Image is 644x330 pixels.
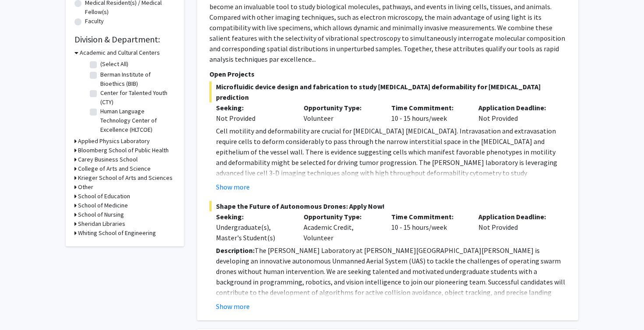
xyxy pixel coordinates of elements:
[78,183,93,192] h3: Other
[385,211,472,243] div: 10 - 15 hours/week
[209,81,566,102] span: Microfluidic device design and fabrication to study [MEDICAL_DATA] deformability for [MEDICAL_DAT...
[216,246,255,255] strong: Description:
[78,137,150,146] h3: Applied Physics Laboratory
[216,222,290,243] div: Undergraduate(s), Master's Student(s)
[80,48,160,57] h3: Academic and Cultural Centers
[391,211,466,222] p: Time Commitment:
[78,219,125,228] h3: Sheridan Libraries
[391,102,466,113] p: Time Commitment:
[78,210,124,219] h3: School of Nursing
[85,17,104,26] label: Faculty
[78,192,130,201] h3: School of Education
[216,182,250,192] button: Show more
[216,102,290,113] p: Seeking:
[304,211,378,222] p: Opportunity Type:
[78,201,128,210] h3: School of Medicine
[7,291,37,323] iframe: Chat
[100,60,128,69] label: (Select All)
[472,102,559,123] div: Not Provided
[478,102,553,113] p: Application Deadline:
[216,126,566,189] p: Cell motility and deformability are crucial for [MEDICAL_DATA] [MEDICAL_DATA]. Intravasation and ...
[478,211,553,222] p: Application Deadline:
[100,88,173,107] label: Center for Talented Youth (CTY)
[385,102,472,123] div: 10 - 15 hours/week
[209,201,566,211] span: Shape the Future of Autonomous Drones: Apply Now!
[100,107,173,134] label: Human Language Technology Center of Excellence (HLTCOE)
[100,70,173,88] label: Berman Institute of Bioethics (BIB)
[78,155,138,164] h3: Carey Business School
[216,211,290,222] p: Seeking:
[297,102,385,123] div: Volunteer
[297,211,385,243] div: Academic Credit, Volunteer
[78,173,173,183] h3: Krieger School of Arts and Sciences
[78,228,156,238] h3: Whiting School of Engineering
[78,146,169,155] h3: Bloomberg School of Public Health
[78,164,151,173] h3: College of Arts and Science
[216,301,250,312] button: Show more
[209,69,566,79] p: Open Projects
[216,113,290,123] div: Not Provided
[216,245,566,308] p: The [PERSON_NAME] Laboratory at [PERSON_NAME][GEOGRAPHIC_DATA][PERSON_NAME] is developing an inno...
[472,211,559,243] div: Not Provided
[74,34,175,45] h2: Division & Department:
[304,102,378,113] p: Opportunity Type:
